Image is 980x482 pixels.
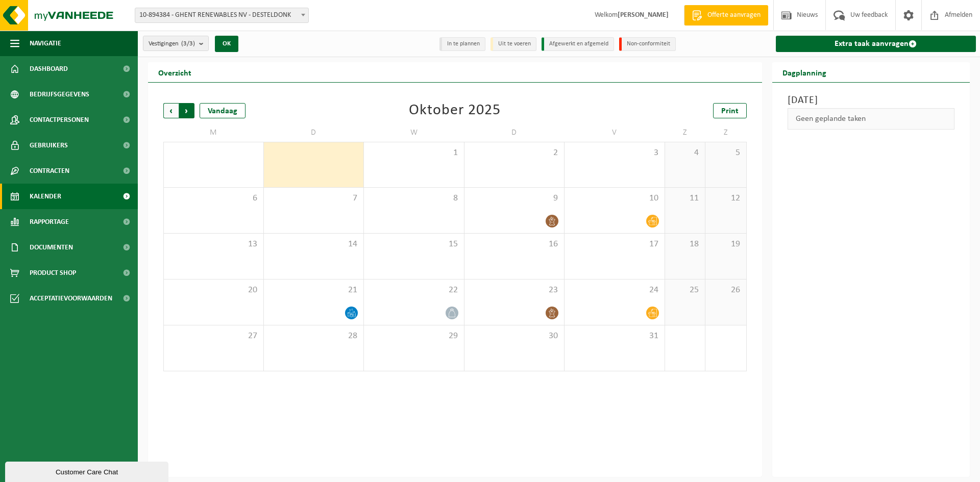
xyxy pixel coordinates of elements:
td: D [264,123,364,142]
div: Oktober 2025 [409,103,501,118]
span: Dashboard [30,56,68,82]
td: Z [665,123,706,142]
strong: [PERSON_NAME] [618,11,669,19]
span: 24 [570,285,659,296]
li: Uit te voeren [491,37,536,51]
span: 2 [470,147,559,159]
span: Product Shop [30,260,76,286]
span: Bedrijfsgegevens [30,82,89,107]
span: Navigatie [30,31,61,56]
span: 15 [369,239,459,250]
h2: Dagplanning [772,62,837,82]
li: Non-conformiteit [619,37,676,51]
span: 8 [369,193,459,204]
span: 12 [710,193,741,204]
a: Print [713,103,747,118]
button: OK [215,36,238,52]
td: D [464,123,565,142]
span: Vorige [163,103,179,118]
span: 10 [570,193,659,204]
span: 29 [369,331,459,342]
span: 5 [710,147,741,159]
span: 31 [570,331,659,342]
span: 10-894384 - GHENT RENEWABLES NV - DESTELDONK [135,8,308,22]
span: 30 [470,331,559,342]
span: Print [721,107,739,115]
td: Z [705,123,746,142]
count: (3/3) [181,40,195,47]
span: 7 [269,193,359,204]
iframe: chat widget [5,460,170,482]
span: 6 [169,193,258,204]
span: 10-894384 - GHENT RENEWABLES NV - DESTELDONK [135,8,309,23]
span: 1 [369,147,459,159]
span: 27 [169,331,258,342]
span: Vestigingen [149,36,195,52]
span: 22 [369,285,459,296]
span: 20 [169,285,258,296]
h2: Overzicht [148,62,202,82]
span: 4 [670,147,700,159]
span: 13 [169,239,258,250]
span: 17 [570,239,659,250]
span: 9 [470,193,559,204]
span: Kalender [30,184,61,209]
span: 3 [570,147,659,159]
span: Contactpersonen [30,107,89,133]
span: Contracten [30,158,69,184]
a: Offerte aanvragen [684,5,768,26]
span: 18 [670,239,700,250]
span: 11 [670,193,700,204]
span: Gebruikers [30,133,68,158]
span: Volgende [179,103,194,118]
button: Vestigingen(3/3) [143,36,209,51]
span: 26 [710,285,741,296]
span: Offerte aanvragen [705,10,763,20]
span: 14 [269,239,359,250]
span: 21 [269,285,359,296]
td: W [364,123,464,142]
span: Acceptatievoorwaarden [30,286,112,311]
span: Rapportage [30,209,69,235]
span: 16 [470,239,559,250]
td: V [565,123,665,142]
div: Vandaag [200,103,246,118]
a: Extra taak aanvragen [776,36,976,52]
span: 23 [470,285,559,296]
li: Afgewerkt en afgemeld [542,37,614,51]
span: Documenten [30,235,73,260]
li: In te plannen [439,37,485,51]
h3: [DATE] [788,93,955,108]
span: 28 [269,331,359,342]
span: 25 [670,285,700,296]
td: M [163,123,264,142]
div: Geen geplande taken [788,108,955,130]
span: 19 [710,239,741,250]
